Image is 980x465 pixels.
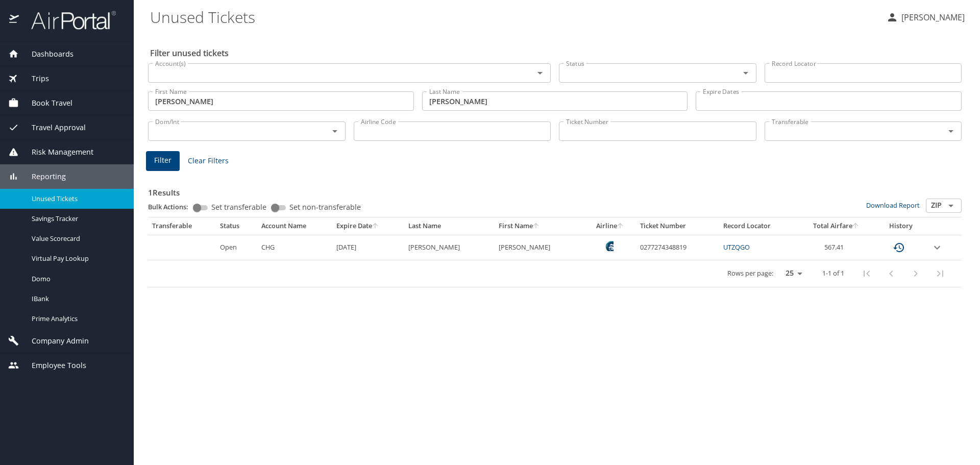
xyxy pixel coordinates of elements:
[152,222,212,231] div: Transferable
[19,122,86,133] span: Travel Approval
[723,242,750,252] a: UTZQGO
[19,73,49,84] span: Trips
[19,97,72,109] span: Book Travel
[19,335,89,347] span: Company Admin
[533,223,540,230] button: sort
[148,217,962,287] table: custom pagination table
[777,266,806,281] select: rows per page
[875,217,927,235] th: History
[727,270,773,277] p: Rows per page:
[328,124,342,138] button: Open
[257,235,332,260] td: CHG
[866,201,920,210] a: Download Report
[852,223,860,230] button: sort
[332,235,404,260] td: [DATE]
[19,146,93,158] span: Risk Management
[719,217,798,235] th: Record Locator
[32,194,121,204] span: Unused Tickets
[636,235,719,260] td: 0277274348819
[495,235,585,260] td: [PERSON_NAME]
[931,241,943,254] button: expand row
[944,124,958,138] button: Open
[822,270,844,277] p: 1-1 of 1
[32,214,121,224] span: Savings Tracker
[332,217,404,235] th: Expire Date
[32,274,121,284] span: Domo
[32,294,121,304] span: IBank
[184,152,233,170] button: Clear Filters
[19,360,86,371] span: Employee Tools
[636,217,719,235] th: Ticket Number
[216,217,257,235] th: Status
[739,66,753,80] button: Open
[944,199,958,213] button: Open
[150,45,964,61] h2: Filter unused tickets
[216,235,257,260] td: Open
[32,234,121,243] span: Value Scorecard
[19,48,73,60] span: Dashboards
[882,8,969,27] button: [PERSON_NAME]
[533,66,547,80] button: Open
[148,202,197,211] p: Bulk Actions:
[257,217,332,235] th: Account Name
[798,217,875,235] th: Total Airfare
[146,151,180,171] button: Filter
[9,10,20,30] img: icon-airportal.png
[148,181,962,199] h3: 1 Results
[495,217,585,235] th: First Name
[603,241,614,251] img: Alaska Airlines
[898,11,965,23] p: [PERSON_NAME]
[32,314,121,324] span: Prime Analytics
[19,171,66,182] span: Reporting
[20,10,116,30] img: airportal-logo.png
[617,223,624,230] button: sort
[289,204,361,211] span: Set non-transferable
[32,254,121,263] span: Virtual Pay Lookup
[404,235,495,260] td: [PERSON_NAME]
[188,155,229,167] span: Clear Filters
[404,217,495,235] th: Last Name
[150,1,878,33] h1: Unused Tickets
[585,217,636,235] th: Airline
[372,223,379,230] button: sort
[154,154,171,167] span: Filter
[798,235,875,260] td: 567.41
[211,204,266,211] span: Set transferable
